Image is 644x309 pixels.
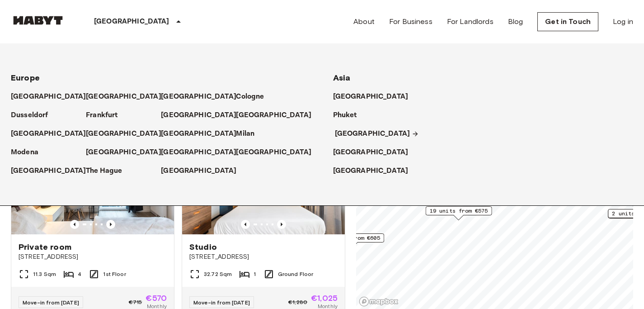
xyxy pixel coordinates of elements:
[161,147,236,158] p: [GEOGRAPHIC_DATA]
[11,147,47,158] a: Modena
[161,110,236,121] p: [GEOGRAPHIC_DATA]
[333,110,366,121] a: Phuket
[236,147,311,158] p: [GEOGRAPHIC_DATA]
[278,270,314,278] span: Ground Floor
[23,299,79,306] span: Move-in from [DATE]
[447,16,494,27] a: For Landlords
[19,252,167,261] span: [STREET_ADDRESS]
[288,298,307,306] span: €1,280
[70,220,79,229] button: Previous image
[236,91,264,102] p: Cologne
[359,296,399,307] a: Mapbox logo
[426,206,492,220] div: Map marker
[11,128,95,139] a: [GEOGRAPHIC_DATA]
[236,91,273,102] a: Cologne
[335,128,410,139] p: [GEOGRAPHIC_DATA]
[353,16,375,27] a: About
[86,166,122,176] p: The Hague
[11,166,86,176] p: [GEOGRAPHIC_DATA]
[11,91,86,102] p: [GEOGRAPHIC_DATA]
[161,128,236,139] p: [GEOGRAPHIC_DATA]
[11,147,38,158] p: Modena
[613,16,633,27] a: Log in
[193,299,250,306] span: Move-in from [DATE]
[11,73,40,83] span: Europe
[241,220,250,229] button: Previous image
[236,110,311,121] p: [GEOGRAPHIC_DATA]
[86,128,170,139] a: [GEOGRAPHIC_DATA]
[236,147,320,158] a: [GEOGRAPHIC_DATA]
[161,147,245,158] a: [GEOGRAPHIC_DATA]
[430,207,488,215] span: 19 units from €575
[333,73,351,83] span: Asia
[333,147,418,158] a: [GEOGRAPHIC_DATA]
[161,166,236,176] p: [GEOGRAPHIC_DATA]
[161,91,236,102] p: [GEOGRAPHIC_DATA]
[78,270,81,278] span: 4
[161,110,245,121] a: [GEOGRAPHIC_DATA]
[86,91,161,102] p: [GEOGRAPHIC_DATA]
[311,294,338,302] span: €1,025
[389,16,432,27] a: For Business
[335,128,419,139] a: [GEOGRAPHIC_DATA]
[86,147,161,158] p: [GEOGRAPHIC_DATA]
[86,147,170,158] a: [GEOGRAPHIC_DATA]
[236,128,254,139] p: Milan
[161,166,245,176] a: [GEOGRAPHIC_DATA]
[11,16,65,25] img: Habyt
[189,252,338,261] span: [STREET_ADDRESS]
[103,270,126,278] span: 1st Floor
[86,91,170,102] a: [GEOGRAPHIC_DATA]
[333,166,418,176] a: [GEOGRAPHIC_DATA]
[11,128,86,139] p: [GEOGRAPHIC_DATA]
[161,128,245,139] a: [GEOGRAPHIC_DATA]
[236,110,320,121] a: [GEOGRAPHIC_DATA]
[33,270,56,278] span: 11.3 Sqm
[161,91,245,102] a: [GEOGRAPHIC_DATA]
[129,298,142,306] span: €715
[236,128,263,139] a: Milan
[537,12,598,31] a: Get in Touch
[189,242,217,252] span: Studio
[333,91,418,102] a: [GEOGRAPHIC_DATA]
[333,166,409,176] p: [GEOGRAPHIC_DATA]
[11,166,95,176] a: [GEOGRAPHIC_DATA]
[11,91,95,102] a: [GEOGRAPHIC_DATA]
[19,242,71,252] span: Private room
[333,147,409,158] p: [GEOGRAPHIC_DATA]
[333,91,409,102] p: [GEOGRAPHIC_DATA]
[254,270,256,278] span: 1
[106,220,115,229] button: Previous image
[11,110,57,121] a: Dusseldorf
[86,110,127,121] a: Frankfurt
[508,16,523,27] a: Blog
[11,110,48,121] p: Dusseldorf
[146,294,167,302] span: €570
[325,234,380,242] span: 4 units from €605
[277,220,286,229] button: Previous image
[94,16,169,27] p: [GEOGRAPHIC_DATA]
[86,128,161,139] p: [GEOGRAPHIC_DATA]
[204,270,232,278] span: 32.72 Sqm
[86,166,131,176] a: The Hague
[86,110,118,121] p: Frankfurt
[333,110,357,121] p: Phuket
